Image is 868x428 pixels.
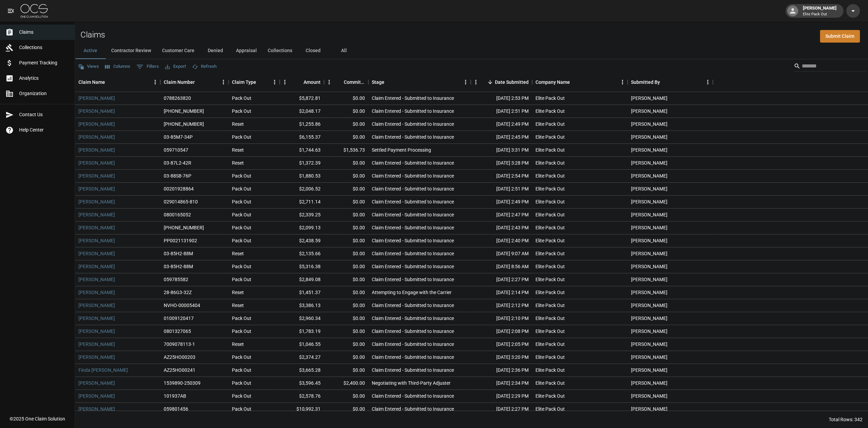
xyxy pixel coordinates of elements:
div: Pack Out [232,276,251,283]
div: $0.00 [324,325,368,338]
div: AZ25HO00203 [164,354,195,361]
div: John McWilliams [631,172,667,179]
button: Menu [218,77,229,87]
div: Elite Pack Out [535,95,565,102]
div: $3,386.13 [280,299,324,312]
div: [DATE] 2:51 PM [471,183,532,196]
button: Sort [105,77,115,87]
button: Sort [384,77,394,87]
div: $6,155.37 [280,131,324,144]
div: Stage [372,73,384,92]
div: John McWilliams [631,263,667,270]
div: Pack Out [232,380,251,386]
div: Claim Entered - Submitted to Insurance [372,302,454,309]
button: Customer Care [157,43,200,59]
button: Denied [200,43,231,59]
button: Sort [485,77,495,87]
div: Pack Out [232,367,251,373]
div: [DATE] 2:49 PM [471,196,532,209]
a: [PERSON_NAME] [78,237,115,244]
div: 1006-35-1332 [164,224,204,231]
div: [DATE] 2:05 PM [471,338,532,351]
div: Claim Number [164,73,195,92]
div: John McWilliams [631,121,667,127]
button: Views [76,61,101,72]
div: Claim Entered - Submitted to Insurance [372,224,454,231]
div: $1,880.53 [280,170,324,183]
div: John McWilliams [631,367,667,373]
div: Claim Entered - Submitted to Insurance [372,250,454,257]
div: Submitted By [631,73,660,92]
div: $2,099.13 [280,221,324,234]
span: Contact Us [19,111,69,118]
div: Date Submitted [471,73,532,92]
div: [DATE] 8:56 AM [471,260,532,273]
div: Search [794,61,867,73]
div: Pack Out [232,198,251,205]
div: [DATE] 2:47 PM [471,209,532,221]
div: John McWilliams [631,134,667,140]
div: $0.00 [324,260,368,273]
div: $3,665.28 [280,364,324,377]
a: [PERSON_NAME] [78,276,115,283]
div: 0801327065 [164,328,191,335]
button: Appraisal [231,43,262,59]
div: Claim Type [229,73,280,92]
div: Elite Pack Out [535,134,565,140]
div: Settled Payment Processing [372,147,431,153]
div: Elite Pack Out [535,108,565,114]
div: Claim Entered - Submitted to Insurance [372,108,454,114]
a: [PERSON_NAME] [78,172,115,179]
button: Menu [280,77,290,87]
div: Company Name [532,73,628,92]
button: Menu [471,77,481,87]
a: [PERSON_NAME] [78,198,115,205]
div: NVHO-00005404 [164,302,200,309]
div: Claim Name [75,73,160,92]
div: Claim Entered - Submitted to Insurance [372,341,454,348]
a: [PERSON_NAME] [78,147,115,153]
div: $0.00 [324,390,368,403]
div: $0.00 [324,338,368,351]
button: Sort [334,77,344,87]
button: Closed [298,43,328,59]
div: $1,783.19 [280,325,324,338]
div: [DATE] 2:54 PM [471,170,532,183]
span: Payment Tracking [19,59,69,66]
div: Pack Out [232,263,251,270]
span: Claims [19,29,69,36]
div: $0.00 [324,247,368,260]
div: Claim Entered - Submitted to Insurance [372,159,454,166]
a: [PERSON_NAME] [78,121,115,127]
a: [PERSON_NAME] [78,211,115,218]
div: $1,536.73 [324,144,368,157]
div: Pack Out [232,315,251,322]
div: 01009120417 [164,315,194,322]
button: Select columns [103,61,132,72]
button: Sort [570,77,579,87]
div: $0.00 [324,131,368,144]
a: [PERSON_NAME] [78,134,115,140]
div: John McWilliams [631,315,667,322]
div: $0.00 [324,234,368,247]
div: 0788263820 [164,95,191,102]
div: $1,046.55 [280,338,324,351]
span: Collections [19,44,69,51]
div: Claim Entered - Submitted to Insurance [372,263,454,270]
div: Elite Pack Out [535,263,565,270]
div: 059710547 [164,147,188,153]
div: Elite Pack Out [535,393,565,399]
div: [DATE] 3:20 PM [471,351,532,364]
a: [PERSON_NAME] [78,302,115,309]
div: 0800165052 [164,211,191,218]
div: [DATE] 2:40 PM [471,234,532,247]
div: John McWilliams [631,159,667,166]
a: [PERSON_NAME] [78,108,115,114]
div: $2,135.66 [280,247,324,260]
div: John McWilliams [631,328,667,335]
div: John McWilliams [631,380,667,386]
div: 00201928864 [164,185,194,192]
div: John McWilliams [631,147,667,153]
div: $0.00 [324,92,368,105]
div: Claim Entered - Submitted to Insurance [372,393,454,399]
